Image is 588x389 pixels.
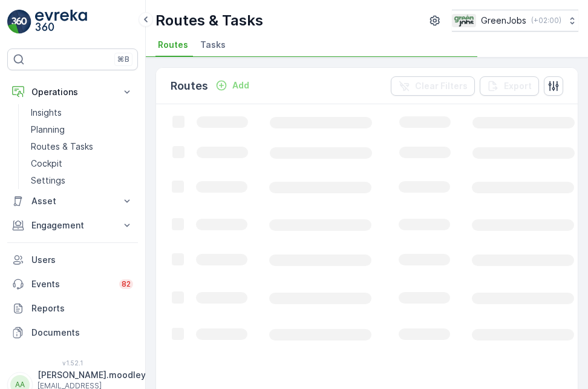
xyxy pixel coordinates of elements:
[7,80,138,104] button: Operations
[31,327,133,339] p: Documents
[31,107,62,119] p: Insights
[38,369,146,381] p: [PERSON_NAME].moodley
[7,359,138,367] span: v 1.52.1
[7,296,138,321] a: Reports
[31,219,114,231] p: Engagement
[391,76,475,96] button: Clear Filters
[171,78,208,95] p: Routes
[122,279,131,289] p: 82
[531,16,561,25] p: ( +02:00 )
[7,10,31,34] img: logo
[7,272,138,296] a: Events82
[480,76,539,96] button: Export
[31,158,62,170] p: Cockpit
[200,39,226,51] span: Tasks
[7,321,138,345] a: Documents
[26,138,138,155] a: Routes & Tasks
[31,278,112,290] p: Events
[415,80,468,92] p: Clear Filters
[7,189,138,213] button: Asset
[31,86,114,98] p: Operations
[35,10,87,34] img: logo_light-DOdMpM7g.png
[211,78,254,93] button: Add
[7,213,138,238] button: Engagement
[452,10,578,32] button: GreenJobs(+02:00)
[26,121,138,138] a: Planning
[481,15,526,27] p: GreenJobs
[7,248,138,272] a: Users
[31,141,93,153] p: Routes & Tasks
[26,104,138,121] a: Insights
[117,55,129,64] p: ⌘B
[31,175,65,187] p: Settings
[158,39,188,51] span: Routes
[232,79,249,91] p: Add
[31,302,133,314] p: Reports
[26,155,138,172] a: Cockpit
[452,14,476,27] img: Green_Jobs_Logo.png
[31,124,65,136] p: Planning
[31,254,133,266] p: Users
[504,80,532,92] p: Export
[31,195,114,207] p: Asset
[26,172,138,189] a: Settings
[155,11,263,30] p: Routes & Tasks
